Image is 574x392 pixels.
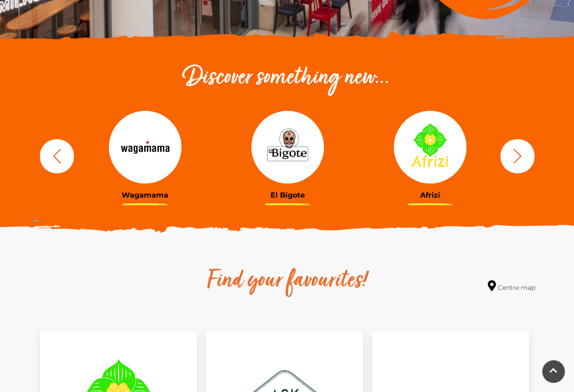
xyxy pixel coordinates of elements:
a: El Bigote [223,111,352,199]
h3: Afrizi [366,191,495,199]
h3: Wagamama [81,191,210,199]
a: Afrizi [366,111,495,199]
h2: Find your favourites! [122,267,453,296]
a: Wagamama [81,111,210,199]
h3: El Bigote [223,191,352,199]
a: Centre map [488,280,535,293]
h2: Discover something new... [35,64,539,93]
